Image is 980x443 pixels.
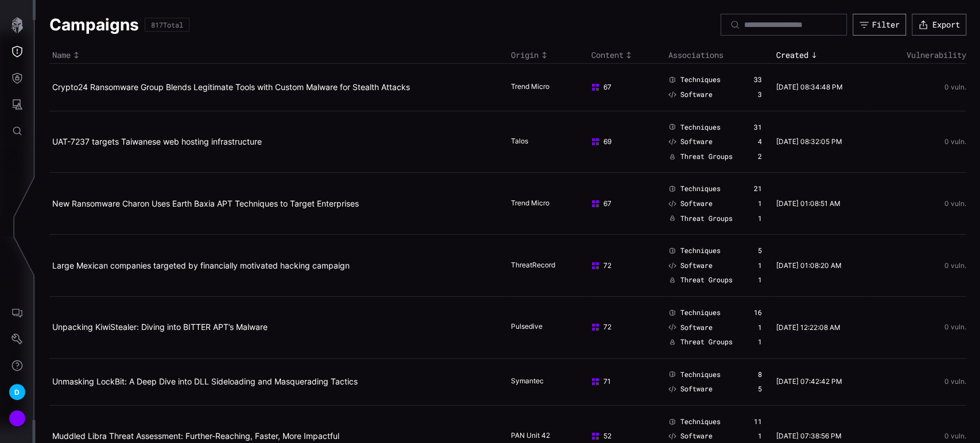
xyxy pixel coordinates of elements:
[668,137,712,146] a: Software
[680,75,721,84] span: Techniques
[151,21,183,28] div: 817 Total
[668,123,721,132] a: Techniques
[52,261,350,270] a: Large Mexican companies targeted by financially motivated hacking campaign
[680,214,733,223] span: Threat Groups
[668,275,733,285] a: Threat Groups
[52,376,358,386] a: Unmasking LockBit: A Deep Dive into DLL Sideloading and Masquerading Tactics
[591,432,653,441] div: 52
[668,261,712,270] a: Software
[873,83,966,91] div: 0 vuln.
[52,431,339,441] a: Muddled Libra Threat Assessment: Further-Reaching, Faster, More Impactful
[912,14,966,36] button: Export
[511,199,568,209] div: Trend Micro
[680,275,733,285] span: Threat Groups
[668,75,721,84] a: Techniques
[873,200,966,208] div: 0 vuln.
[668,246,721,255] a: Techniques
[758,90,762,99] div: 3
[680,246,721,255] span: Techniques
[853,14,906,36] button: Filter
[52,137,262,146] a: UAT-7237 targets Taiwanese web hosting infrastructure
[668,384,712,394] a: Software
[511,322,568,332] div: Pulsedive
[511,82,568,92] div: Trend Micro
[14,386,20,398] span: D
[776,199,840,208] time: [DATE] 01:08:51 AM
[870,47,966,64] th: Vulnerability
[873,378,966,386] div: 0 vuln.
[776,137,842,146] time: [DATE] 08:32:05 PM
[668,199,712,208] a: Software
[758,337,762,347] div: 1
[776,323,840,332] time: [DATE] 12:22:08 AM
[758,199,762,208] div: 1
[873,262,966,270] div: 0 vuln.
[680,199,712,208] span: Software
[52,322,268,332] a: Unpacking KiwiStealer: Diving into BITTER APT’s Malware
[680,184,721,193] span: Techniques
[668,370,721,379] a: Techniques
[680,337,733,347] span: Threat Groups
[668,417,721,426] a: Techniques
[758,432,762,441] div: 1
[680,90,712,99] span: Software
[872,20,900,30] div: Filter
[591,137,653,146] div: 69
[668,337,733,347] a: Threat Groups
[758,214,762,223] div: 1
[680,370,721,379] span: Techniques
[591,261,653,270] div: 72
[668,152,733,161] a: Threat Groups
[680,137,712,146] span: Software
[52,50,505,60] div: Toggle sort direction
[668,184,721,193] a: Techniques
[776,432,842,440] time: [DATE] 07:38:56 PM
[680,384,712,394] span: Software
[758,246,762,255] div: 5
[591,322,653,332] div: 72
[668,90,712,99] a: Software
[511,431,568,441] div: PAN Unit 42
[680,152,733,161] span: Threat Groups
[668,323,712,332] a: Software
[754,184,762,193] div: 21
[1,379,34,405] button: D
[52,199,359,208] a: New Ransomware Charon Uses Earth Baxia APT Techniques to Target Enterprises
[776,50,867,60] div: Toggle sort direction
[873,432,966,440] div: 0 vuln.
[511,50,586,60] div: Toggle sort direction
[758,152,762,161] div: 2
[754,417,762,426] div: 11
[680,261,712,270] span: Software
[668,214,733,223] a: Threat Groups
[758,261,762,270] div: 1
[758,384,762,394] div: 5
[680,432,712,441] span: Software
[754,308,762,317] div: 16
[511,137,568,147] div: Talos
[680,308,721,317] span: Techniques
[754,75,762,84] div: 33
[680,323,712,332] span: Software
[776,83,843,91] time: [DATE] 08:34:48 PM
[511,376,568,387] div: Symantec
[52,82,410,92] a: Crypto24 Ransomware Group Blends Legitimate Tools with Custom Malware for Stealth Attacks
[591,199,653,208] div: 67
[49,14,139,35] h1: Campaigns
[758,370,762,379] div: 8
[511,261,568,271] div: ThreatRecord
[873,138,966,146] div: 0 vuln.
[758,275,762,285] div: 1
[668,308,721,317] a: Techniques
[758,323,762,332] div: 1
[776,261,842,270] time: [DATE] 01:08:20 AM
[680,123,721,132] span: Techniques
[665,47,773,64] th: Associations
[776,377,842,386] time: [DATE] 07:42:42 PM
[591,377,653,386] div: 71
[591,50,662,60] div: Toggle sort direction
[873,323,966,331] div: 0 vuln.
[754,123,762,132] div: 31
[591,83,653,92] div: 67
[758,137,762,146] div: 4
